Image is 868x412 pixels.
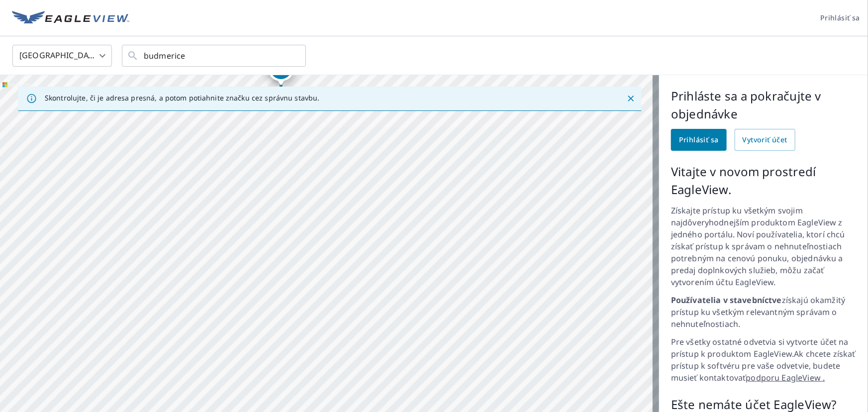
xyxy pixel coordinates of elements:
font: Ak chcete získať prístup k softvéru pre vaše odvetvie, budete musieť kontaktovať [671,348,856,383]
font: Prihláste sa a pokračujte v objednávke [671,88,821,122]
font: získajú okamžitý prístup ku všetkým relevantným správam o nehnuteľnostiach. [671,295,845,329]
font: Používatelia v stavebníctve [671,295,782,306]
a: podporu EagleView . [746,372,825,383]
font: Získajte prístup ku všetkým svojim najdôveryhodnejším produktom EagleView z jedného portálu. Noví... [671,205,845,288]
font: Skontrolujte, či je adresa presná, a potom potiahnite značku cez správnu stavbu. [45,93,320,103]
font: Prihlásiť sa [679,135,719,144]
font: Vitajte v novom prostredí EagleView. [671,163,816,198]
font: Vytvoriť účet [743,135,787,144]
div: [GEOGRAPHIC_DATA] [12,42,112,70]
a: Vytvoriť účet [735,129,795,151]
img: Logo elektromobilu [12,11,129,26]
font: Prihlásiť sa [820,13,860,22]
input: Vyhľadávanie podľa adresy alebo zemepisnej šírky a dĺžky [144,42,286,70]
font: Pre všetky ostatné odvetvia si vytvorte účet na prístup k produktom EagleView. [671,336,849,359]
font: [GEOGRAPHIC_DATA] [19,50,100,61]
button: Zatvoriť [624,92,637,105]
a: Prihlásiť sa [671,129,727,151]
